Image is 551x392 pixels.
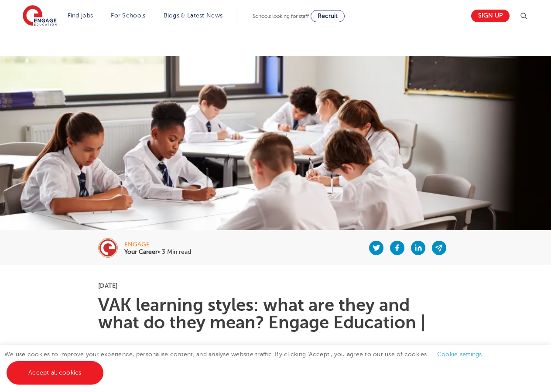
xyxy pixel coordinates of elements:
div: engage [124,242,191,248]
a: Cookie settings [437,351,482,358]
b: Your Career [124,249,157,255]
p: [DATE] [98,283,453,289]
span: We use cookies to improve your experience, personalise content, and analyse website traffic. By c... [4,351,491,376]
p: • 3 Min read [124,249,191,255]
h1: VAK learning styles: what are they and what do they mean? Engage Education | [98,297,453,331]
a: Accept all cookies [7,361,103,385]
